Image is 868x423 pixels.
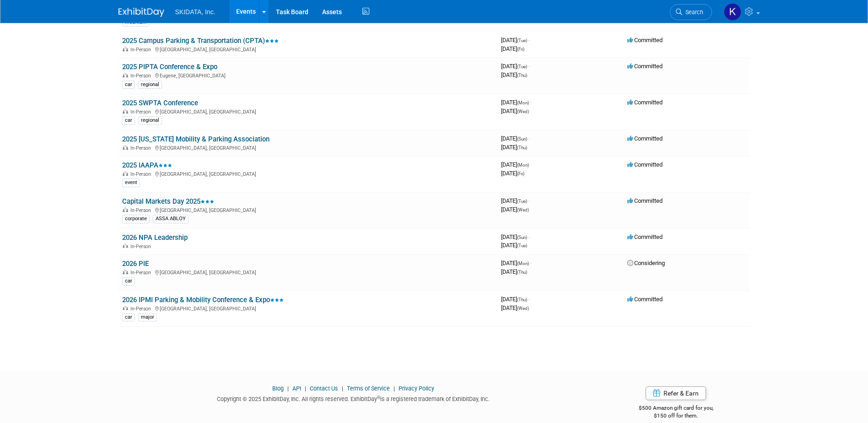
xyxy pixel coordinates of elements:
span: Search [682,9,703,16]
span: [DATE] [501,45,524,52]
span: In-Person [130,207,154,213]
img: In-Person Event [123,207,128,212]
img: In-Person Event [123,109,128,114]
span: (Wed) [517,207,529,212]
span: In-Person [130,171,154,177]
span: [DATE] [501,71,527,78]
div: car [122,277,135,285]
span: - [528,63,530,70]
img: Kim Masoner [724,3,741,21]
span: (Wed) [517,306,529,311]
span: Committed [627,233,663,240]
a: Contact Us [310,385,338,392]
span: [DATE] [501,206,529,213]
span: Committed [627,99,663,106]
div: [GEOGRAPHIC_DATA], [GEOGRAPHIC_DATA] [122,304,494,312]
div: major [138,313,157,321]
span: [DATE] [501,304,529,311]
div: Copyright © 2025 ExhibitDay, Inc. All rights reserved. ExhibitDay is a registered trademark of Ex... [119,393,589,403]
div: [GEOGRAPHIC_DATA], [GEOGRAPHIC_DATA] [122,144,494,151]
span: In-Person [130,109,154,115]
span: Committed [627,37,663,43]
div: Eugene, [GEOGRAPHIC_DATA] [122,71,494,79]
span: (Tue) [517,243,527,248]
a: 2026 NPA Leadership [122,233,188,242]
div: [GEOGRAPHIC_DATA], [GEOGRAPHIC_DATA] [122,206,494,213]
div: car [122,81,135,89]
span: In-Person [130,270,154,276]
div: $150 off for them. [602,412,750,420]
span: [DATE] [501,296,530,303]
img: In-Person Event [123,244,128,248]
span: (Sun) [517,136,527,141]
a: 2026 IPMI Parking & Mobility Conference & Expo [122,296,284,304]
a: 2025 [US_STATE] Mobility & Parking Association [122,135,270,143]
sup: ® [377,395,380,400]
div: regional [138,81,162,89]
div: car [122,313,135,321]
span: (Wed) [517,109,529,114]
span: In-Person [130,73,154,79]
span: (Tue) [517,199,527,204]
span: Considering [627,260,665,266]
span: (Mon) [517,261,529,266]
img: In-Person Event [123,171,128,176]
div: [GEOGRAPHIC_DATA], [GEOGRAPHIC_DATA] [122,108,494,115]
img: ExhibitDay [119,8,164,17]
div: event [122,179,140,187]
a: Privacy Policy [399,385,434,392]
img: In-Person Event [123,145,128,150]
span: [DATE] [501,197,530,204]
div: ASSA ABLOY [153,215,189,223]
span: (Fri) [517,171,524,176]
div: regional [138,116,162,125]
span: In-Person [130,47,154,53]
span: | [340,385,345,392]
img: In-Person Event [123,47,128,51]
span: (Tue) [517,64,527,69]
a: Terms of Service [347,385,390,392]
span: Committed [627,63,663,70]
span: (Fri) [517,47,524,52]
span: | [285,385,291,392]
img: In-Person Event [123,73,128,77]
span: (Thu) [517,297,527,302]
span: [DATE] [501,135,530,142]
a: 2025 SWPTA Conference [122,99,198,107]
span: [DATE] [501,161,532,168]
a: Blog [272,385,284,392]
span: - [528,135,530,142]
span: [DATE] [501,37,530,43]
span: (Thu) [517,73,527,78]
span: - [528,197,530,204]
a: 2025 Campus Parking & Transportation (CPTA) [122,37,279,45]
span: - [530,161,532,168]
a: Search [670,4,712,20]
span: In-Person [130,244,154,249]
div: [GEOGRAPHIC_DATA], [GEOGRAPHIC_DATA] [122,268,494,276]
img: In-Person Event [123,270,128,274]
div: [GEOGRAPHIC_DATA], [GEOGRAPHIC_DATA] [122,170,494,177]
span: (Tue) [517,38,527,43]
img: In-Person Event [123,306,128,310]
span: - [530,99,532,106]
span: - [530,260,532,266]
span: Committed [627,161,663,168]
span: | [391,385,397,392]
span: Committed [627,135,663,142]
div: car [122,116,135,125]
span: [DATE] [501,170,524,177]
span: [DATE] [501,260,532,266]
span: (Thu) [517,270,527,275]
span: [DATE] [501,108,529,114]
span: Committed [627,296,663,303]
div: $500 Amazon gift card for you, [602,398,750,419]
span: (Sun) [517,235,527,240]
a: Capital Markets Day 2025 [122,197,214,206]
span: SKIDATA, Inc. [175,8,216,16]
span: [DATE] [501,233,530,240]
a: API [292,385,301,392]
span: Committed [627,197,663,204]
span: [DATE] [501,268,527,275]
span: - [528,296,530,303]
